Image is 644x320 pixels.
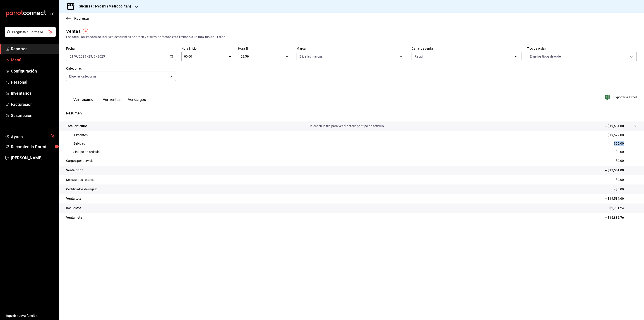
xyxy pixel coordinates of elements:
span: / [74,55,75,58]
span: Regresar [74,16,89,21]
img: Tooltip marker [83,29,88,34]
p: - $2,701.24 [608,206,637,211]
p: Da clic en la fila para ver el detalle por tipo de artículo [309,124,384,128]
span: Pregunta a Parrot AI [12,30,49,34]
input: ---- [79,55,86,58]
p: Sin tipo de artículo [73,150,100,154]
input: -- [94,55,96,58]
span: [PERSON_NAME] [11,155,55,161]
p: Certificados de regalo [66,187,97,192]
p: Venta neta [66,215,82,220]
input: -- [70,55,74,58]
span: Reportes [11,46,55,52]
label: Tipo de orden [527,47,637,50]
input: ---- [97,55,105,58]
p: $0.00 [616,150,624,154]
input: -- [88,55,92,58]
label: Hora inicio [181,47,234,50]
span: Ayuda [11,133,49,139]
p: = $19,584.00 [605,196,637,201]
p: Cargos por servicio [66,158,94,163]
label: Hora fin [238,47,291,50]
p: - $0.00 [614,177,637,182]
span: / [77,55,79,58]
p: Alimentos [73,133,88,138]
span: Personal [11,79,55,85]
div: Los artículos listados no incluyen descuentos de orden y el filtro de fechas está limitado a un m... [66,35,637,39]
p: Total artículos [66,124,87,128]
span: Recomienda Parrot [11,144,55,150]
span: Menú [11,57,55,63]
button: Pregunta a Parrot AI [5,27,56,37]
p: = $16,882.76 [605,215,637,220]
span: / [92,55,94,58]
h3: Sucursal: Ryoshi (Metropolitan) [75,4,131,9]
p: Descuentos totales [66,177,94,182]
a: Pregunta a Parrot AI [3,33,56,38]
p: $55.00 [614,141,624,146]
button: Ver ventas [103,97,121,105]
span: Elige los tipos de orden [530,54,562,59]
p: Resumen [66,111,637,116]
p: + $0.00 [613,158,637,163]
span: Inventarios [11,90,55,96]
p: + $19,584.00 [605,124,624,128]
div: navigation tabs [73,97,146,105]
span: Configuración [11,68,55,74]
span: Suscripción [11,112,55,119]
p: = $19,584.00 [605,168,637,173]
button: Ver cargos [128,97,146,105]
p: Impuestos [66,206,81,211]
p: Venta bruta [66,168,83,173]
label: Categorías [66,67,176,70]
span: / [96,55,97,58]
label: Marca [297,47,406,50]
button: Regresar [66,16,89,21]
span: Elige las marcas [300,54,323,59]
p: Venta total [66,196,82,201]
label: Fecha [66,47,176,50]
button: Exportar a Excel [606,95,637,100]
label: Canal de venta [412,47,521,50]
span: Rappi [415,54,423,59]
p: $19,529.00 [608,133,624,138]
button: open_drawer_menu [50,12,53,15]
span: - [87,55,88,58]
span: Sugerir nueva función [5,313,55,318]
div: Ventas [66,28,81,35]
button: Ver resumen [73,97,96,105]
span: Facturación [11,101,55,107]
p: Bebidas [73,141,85,146]
p: - $0.00 [614,187,637,192]
span: Elige las categorías [69,74,97,79]
input: -- [75,55,77,58]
